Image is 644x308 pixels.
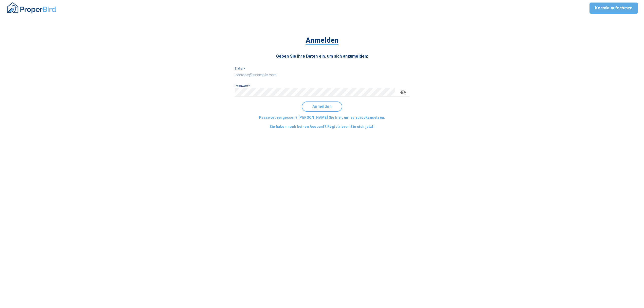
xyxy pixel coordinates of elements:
button: Anmelden [302,101,342,112]
button: ProperBird Logo and Home Button [6,0,57,16]
button: Passwort vergessen? [PERSON_NAME] Sie hier, um es zurückzusetzen. [257,113,387,122]
span: Sie haben noch keinen Account? Registrieren Sie sich jetzt! [270,124,375,130]
span: Anmelden [306,36,338,45]
button: Sie haben noch keinen Account? Registrieren Sie sich jetzt! [267,122,377,131]
span: Passwort vergessen? [PERSON_NAME] Sie hier, um es zurückzusetzen. [259,114,385,121]
a: Kontakt aufnehmen [589,3,638,14]
label: E-Mail [235,67,245,70]
label: Passwort [235,84,250,88]
input: johndoe@example.com [235,71,409,79]
button: toggle password visibility [397,86,409,98]
span: Geben Sie Ihre Daten ein, um sich anzumelden: [276,54,368,59]
img: ProperBird Logo and Home Button [6,2,57,14]
span: Anmelden [306,104,338,109]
